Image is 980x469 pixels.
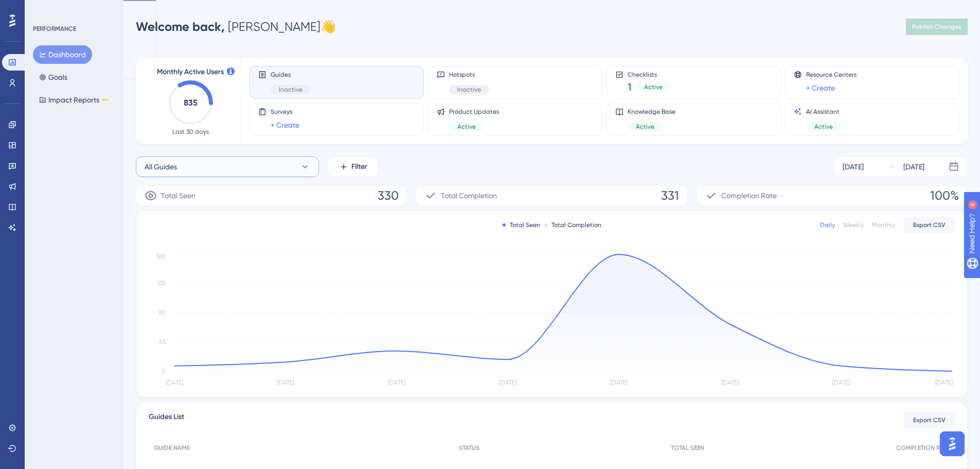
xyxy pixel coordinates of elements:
[172,128,209,136] span: Last 30 days
[277,379,294,386] tspan: [DATE]
[644,83,663,91] span: Active
[814,123,833,131] span: Active
[544,221,601,229] div: Total Completion
[935,379,953,386] tspan: [DATE]
[937,428,968,459] iframe: UserGuiding AI Assistant Launcher
[271,119,299,131] a: + Create
[903,412,955,428] button: Export CSV
[441,189,497,202] span: Total Completion
[156,253,166,260] tspan: 180
[24,3,64,15] span: Need Help?
[33,25,76,33] div: PERFORMANCE
[327,157,379,177] button: Filter
[159,338,166,345] tspan: 45
[279,85,302,94] span: Inactive
[661,187,679,204] span: 331
[449,108,499,116] span: Product Updates
[388,379,405,386] tspan: [DATE]
[628,80,632,94] span: 1
[271,71,311,79] span: Guides
[161,189,195,202] span: Total Seen
[806,108,841,116] span: AI Assistant
[271,108,299,116] span: Surveys
[913,416,946,424] span: Export CSV
[162,368,166,375] tspan: 0
[166,379,183,386] tspan: [DATE]
[33,45,92,64] button: Dashboard
[912,23,961,31] span: Publish Changes
[806,71,857,79] span: Resource Centers
[896,444,950,452] span: COMPLETION RATE
[806,82,835,94] a: + Create
[930,187,959,204] span: 100%
[184,98,198,108] text: 835
[628,108,675,116] span: Knowledge Base
[449,71,489,79] span: Hotspots
[157,66,224,78] span: Monthly Active Users
[378,187,399,204] span: 330
[906,19,968,35] button: Publish Changes
[499,379,516,386] tspan: [DATE]
[721,189,777,202] span: Completion Rate
[33,91,117,109] button: Impact ReportsBETA
[154,444,190,452] span: GUIDE NAME
[145,161,177,173] span: All Guides
[351,161,367,173] span: Filter
[636,123,654,131] span: Active
[457,123,476,131] span: Active
[136,19,336,35] div: [PERSON_NAME] 👋
[872,221,895,229] div: Monthly
[628,71,671,78] span: Checklists
[33,68,74,86] button: Goals
[136,19,225,34] span: Welcome back,
[457,85,481,94] span: Inactive
[158,309,166,316] tspan: 90
[913,221,946,229] span: Export CSV
[671,444,704,452] span: TOTAL SEEN
[101,97,111,102] div: BETA
[721,379,739,386] tspan: [DATE]
[843,221,864,229] div: Weekly
[459,444,479,452] span: STATUS
[136,157,319,177] button: All Guides
[610,379,628,386] tspan: [DATE]
[903,161,924,173] div: [DATE]
[903,217,955,233] button: Export CSV
[149,411,184,429] span: Guides List
[832,379,850,386] tspan: [DATE]
[157,280,166,287] tspan: 135
[820,221,835,229] div: Daily
[843,161,864,173] div: [DATE]
[72,5,75,13] div: 4
[503,221,540,229] div: Total Seen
